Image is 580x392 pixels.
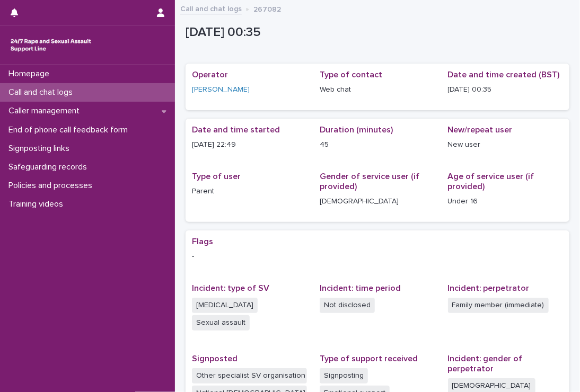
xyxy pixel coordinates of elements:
span: Operator [192,70,228,79]
span: Duration (minutes) [320,126,393,134]
span: Gender of service user (if provided) [320,172,419,191]
img: rhQMoQhaT3yELyF149Cw [8,34,93,56]
span: Not disclosed [320,298,375,313]
a: Call and chat logs [180,2,242,14]
a: [PERSON_NAME] [192,84,250,95]
span: Type of user [192,172,241,181]
span: Sexual assault [192,315,250,331]
span: Incident: type of SV [192,284,269,292]
p: Safeguarding records [4,162,95,172]
p: New user [448,139,563,150]
p: - [192,251,563,262]
span: Incident: time period [320,284,401,292]
p: Under 16 [448,196,563,207]
span: Date and time created (BST) [448,70,560,79]
p: Signposting links [4,144,78,154]
p: [DATE] 00:35 [448,84,563,95]
span: Signposting [320,368,368,384]
p: Policies and processes [4,181,101,191]
span: Age of service user (if provided) [448,172,534,191]
span: Flags [192,237,213,246]
p: Web chat [320,84,435,95]
p: Homepage [4,69,58,79]
span: New/repeat user [448,126,513,134]
span: Other specialist SV organisation [192,368,307,384]
span: Incident: gender of perpetrator [448,354,523,373]
span: Type of support received [320,354,418,363]
span: [MEDICAL_DATA] [192,298,258,313]
p: [DEMOGRAPHIC_DATA] [320,196,435,207]
p: [DATE] 00:35 [186,25,565,40]
p: Training videos [4,199,72,209]
span: Type of contact [320,70,382,79]
span: Signposted [192,354,238,363]
p: Parent [192,186,307,197]
p: Caller management [4,106,88,116]
span: Incident: perpetrator [448,284,530,292]
p: 267082 [253,3,281,14]
p: End of phone call feedback form [4,125,136,135]
span: Family member (immediate) [448,298,549,313]
p: Call and chat logs [4,87,81,97]
p: 45 [320,139,435,150]
span: Date and time started [192,126,280,134]
p: [DATE] 22:49 [192,139,307,150]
